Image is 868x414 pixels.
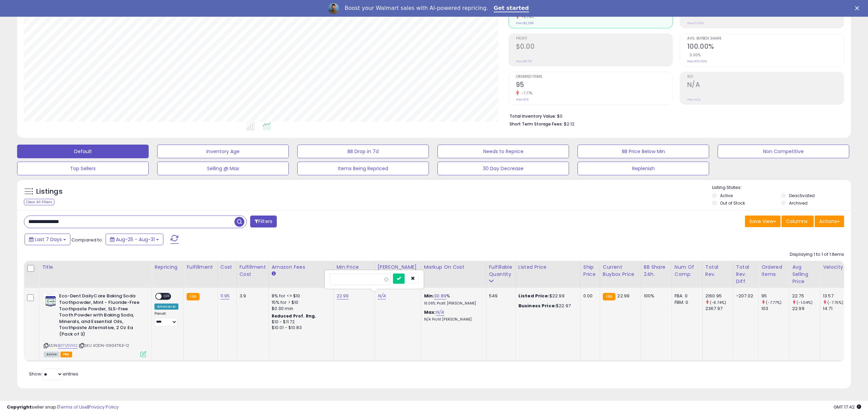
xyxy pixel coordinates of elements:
[424,293,434,299] b: Min:
[705,306,733,312] div: 2367.97
[42,264,149,271] div: Title
[675,264,700,278] div: Num of Comp.
[687,37,844,41] span: Avg. Buybox Share
[687,75,844,79] span: ROI
[675,293,697,299] div: FBA: 0
[297,162,429,175] button: Items Being Repriced
[516,81,673,90] h2: 95
[106,234,163,245] button: Aug-25 - Aug-31
[240,264,266,278] div: Fulfillment Cost
[516,98,529,102] small: Prev: 103
[58,404,87,410] a: Terms of Use
[7,404,119,411] div: seller snap | |
[687,21,704,25] small: Prev: 0.00%
[272,264,331,271] div: Amazon Fees
[519,14,534,19] small: -8.74%
[518,303,575,309] div: $22.97
[675,299,697,306] div: FBM: 0
[272,271,276,277] small: Amazon Fees.
[583,293,595,299] div: 0.00
[761,264,786,278] div: Ordered Items
[437,162,569,175] button: 30 Day Decrease
[157,162,289,175] button: Selling @ Max
[827,300,843,305] small: (-7.75%)
[516,59,532,63] small: Prev: $0.00
[154,304,178,310] div: Amazon AI
[436,309,444,316] a: N/A
[434,293,446,299] a: 30.89
[510,112,839,120] li: $0
[518,293,575,299] div: $22.99
[35,236,62,243] span: Last 7 Days
[516,75,673,79] span: Ordered Items
[510,113,556,119] b: Total Inventory Value:
[518,264,578,271] div: Listed Price
[720,200,745,206] label: Out of Stock
[687,81,844,90] h2: N/A
[516,21,533,25] small: Prev: $2,368
[24,199,54,205] div: Clear All Filters
[516,43,673,52] h2: $0.00
[761,306,789,312] div: 103
[687,53,701,58] small: 0.00%
[58,343,78,349] a: B071Z1V142
[489,264,513,278] div: Fulfillable Quantity
[297,145,429,158] button: BB Drop in 7d
[823,306,851,312] div: 14.71
[687,43,844,52] h2: 100.00%
[603,264,638,278] div: Current Buybox Price
[60,352,72,357] span: FBA
[489,293,510,299] div: 549
[761,293,789,299] div: 95
[705,264,730,278] div: Total Rev.
[792,293,820,299] div: 22.75
[44,352,59,357] span: All listings currently available for purchase on Amazon
[157,145,289,158] button: Inventory Age
[424,309,436,315] b: Max:
[116,236,155,243] span: Aug-25 - Aug-31
[518,293,550,299] b: Listed Price:
[705,293,733,299] div: 2160.95
[718,145,849,158] button: Non Competitive
[736,293,753,299] div: -207.02
[823,264,848,271] div: Velocity
[583,264,597,278] div: Ship Price
[378,293,386,299] a: N/A
[516,37,673,41] span: Profit
[187,293,199,300] small: FBA
[36,187,63,196] h5: Listings
[59,293,142,339] b: Eco-Dent DailyCare Baking Soda Toothpowder, Mint - Fluoride-Free Toothpaste Powder, SLS-Free Toot...
[578,162,709,175] button: Replenish
[17,145,149,158] button: Default
[272,306,328,312] div: $0.30 min
[187,264,214,271] div: Fulfillment
[564,121,574,127] span: $2.12
[510,121,563,127] b: Short Term Storage Fees:
[17,162,149,175] button: Top Sellers
[272,325,328,331] div: $10.01 - $10.83
[44,293,57,307] img: 51iXeX9cErL._SL40_.jpg
[518,302,556,309] b: Business Price:
[272,299,328,306] div: 15% for > $10
[424,301,481,306] p: 16.06% Profit [PERSON_NAME]
[272,313,316,319] b: Reduced Prof. Rng.
[603,293,615,300] small: FBA
[220,293,230,299] a: 11.95
[790,251,844,258] div: Displaying 1 to 1 of 1 items
[815,216,844,227] button: Actions
[272,319,328,325] div: $10 - $11.72
[823,293,851,299] div: 13.57
[421,261,486,288] th: The percentage added to the cost of goods (COGS) that forms the calculator for Min & Max prices.
[736,264,756,285] div: Total Rev. Diff.
[7,404,32,410] strong: Copyright
[687,59,707,63] small: Prev: 100.00%
[745,216,781,227] button: Save View
[337,264,372,271] div: Min Price
[424,264,483,271] div: Markup on Cost
[437,145,569,158] button: Needs to Reprice
[272,293,328,299] div: 8% for <= $10
[644,293,666,299] div: 100%
[250,216,277,227] button: Filters
[782,216,814,227] button: Columns
[89,404,119,410] a: Privacy Policy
